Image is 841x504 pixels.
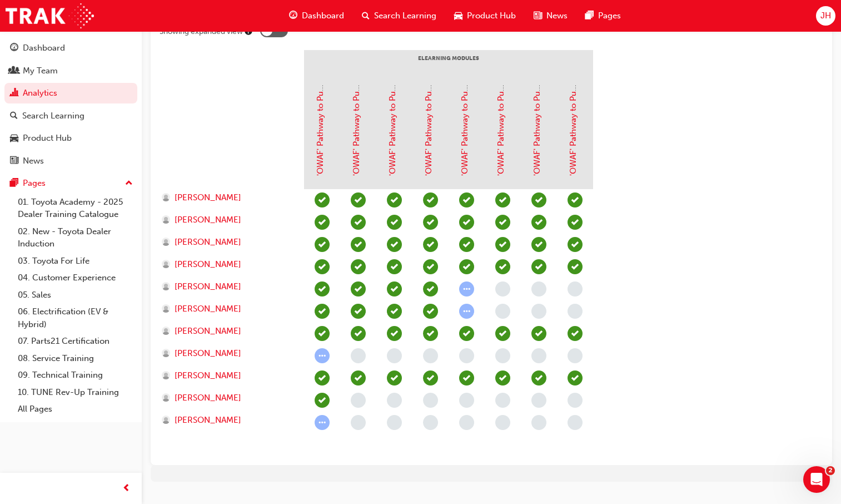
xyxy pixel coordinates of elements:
[10,88,18,98] span: chart-icon
[459,192,474,207] span: learningRecordVerb_PASS-icon
[568,237,583,252] span: learningRecordVerb_PASS-icon
[568,192,583,207] span: learningRecordVerb_PASS-icon
[423,192,438,207] span: learningRecordVerb_PASS-icon
[175,392,241,404] span: [PERSON_NAME]
[175,369,241,382] span: [PERSON_NAME]
[4,128,137,149] a: Product Hub
[4,36,137,173] button: DashboardMy TeamAnalyticsSearch LearningProduct HubNews
[495,237,510,252] span: learningRecordVerb_PASS-icon
[4,83,137,103] a: Analytics
[315,370,330,386] span: learningRecordVerb_COMPLETE-icon
[23,155,44,167] div: News
[387,393,402,408] span: learningRecordVerb_NONE-icon
[531,326,546,341] span: learningRecordVerb_PASS-icon
[125,176,133,191] span: up-icon
[162,191,293,204] a: [PERSON_NAME]
[175,414,241,427] span: [PERSON_NAME]
[351,370,366,386] span: learningRecordVerb_PASS-icon
[315,237,330,252] span: learningRecordVerb_COMPLETE-icon
[13,253,137,270] a: 03. Toyota For Life
[353,4,445,27] a: search-iconSearch Learning
[175,214,241,226] span: [PERSON_NAME]
[315,215,330,230] span: learningRecordVerb_COMPLETE-icon
[351,348,366,363] span: learningRecordVerb_NONE-icon
[459,215,474,230] span: learningRecordVerb_PASS-icon
[13,269,137,286] a: 04. Customer Experience
[351,281,366,297] span: learningRecordVerb_PASS-icon
[568,393,583,408] span: learningRecordVerb_NONE-icon
[23,132,72,145] div: Product Hub
[13,367,137,384] a: 09. Technical Training
[387,192,402,207] span: learningRecordVerb_PASS-icon
[374,9,436,22] span: Search Learning
[23,177,46,190] div: Pages
[162,325,293,338] a: [PERSON_NAME]
[459,370,474,386] span: learningRecordVerb_PASS-icon
[531,304,546,319] span: learningRecordVerb_NONE-icon
[315,415,330,430] span: learningRecordVerb_ATTEMPT-icon
[820,9,831,22] span: JH
[568,370,583,386] span: learningRecordVerb_PASS-icon
[175,191,241,204] span: [PERSON_NAME]
[459,415,474,430] span: learningRecordVerb_NONE-icon
[816,6,835,26] button: JH
[13,223,137,253] a: 02. New - Toyota Dealer Induction
[4,61,137,81] a: My Team
[315,326,330,341] span: learningRecordVerb_COMPLETE-icon
[162,414,293,427] a: [PERSON_NAME]
[351,393,366,408] span: learningRecordVerb_NONE-icon
[424,4,434,176] a: 'OWAF' Pathway to Purchase - Step 3: Advise
[568,326,583,341] span: learningRecordVerb_PASS-icon
[531,281,546,297] span: learningRecordVerb_NONE-icon
[315,348,330,363] span: learningRecordVerb_ATTEMPT-icon
[826,466,835,475] span: 2
[13,333,137,350] a: 07. Parts21 Certification
[315,393,330,408] span: learningRecordVerb_COMPLETE-icon
[280,4,353,27] a: guage-iconDashboard
[10,66,18,76] span: people-icon
[175,280,241,293] span: [PERSON_NAME]
[387,415,402,430] span: learningRecordVerb_NONE-icon
[13,350,137,367] a: 08. Service Training
[4,106,137,126] a: Search Learning
[10,111,18,121] span: search-icon
[423,215,438,230] span: learningRecordVerb_COMPLETE-icon
[445,4,525,27] a: car-iconProduct Hub
[568,304,583,319] span: learningRecordVerb_NONE-icon
[23,65,58,77] div: My Team
[162,280,293,293] a: [PERSON_NAME]
[387,237,402,252] span: learningRecordVerb_PASS-icon
[423,370,438,386] span: learningRecordVerb_PASS-icon
[495,304,510,319] span: learningRecordVerb_NONE-icon
[423,415,438,430] span: learningRecordVerb_NONE-icon
[162,214,293,226] a: [PERSON_NAME]
[525,4,576,27] a: news-iconNews
[175,258,241,271] span: [PERSON_NAME]
[459,259,474,274] span: learningRecordVerb_PASS-icon
[531,370,546,386] span: learningRecordVerb_PASS-icon
[531,192,546,207] span: learningRecordVerb_PASS-icon
[534,9,542,23] span: news-icon
[13,194,137,223] a: 01. Toyota Academy - 2025 Dealer Training Catalogue
[423,326,438,341] span: learningRecordVerb_PASS-icon
[13,401,137,418] a: All Pages
[495,326,510,341] span: learningRecordVerb_PASS-icon
[387,215,402,230] span: learningRecordVerb_PASS-icon
[423,237,438,252] span: learningRecordVerb_PASS-icon
[423,393,438,408] span: learningRecordVerb_NONE-icon
[495,259,510,274] span: learningRecordVerb_PASS-icon
[175,347,241,360] span: [PERSON_NAME]
[22,110,84,122] div: Search Learning
[531,215,546,230] span: learningRecordVerb_PASS-icon
[568,215,583,230] span: learningRecordVerb_PASS-icon
[531,415,546,430] span: learningRecordVerb_NONE-icon
[387,370,402,386] span: learningRecordVerb_PASS-icon
[175,303,241,315] span: [PERSON_NAME]
[315,259,330,274] span: learningRecordVerb_COMPLETE-icon
[13,384,137,401] a: 10. TUNE Rev-Up Training
[162,258,293,271] a: [PERSON_NAME]
[423,304,438,319] span: learningRecordVerb_PASS-icon
[4,173,137,194] button: Pages
[6,3,94,28] img: Trak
